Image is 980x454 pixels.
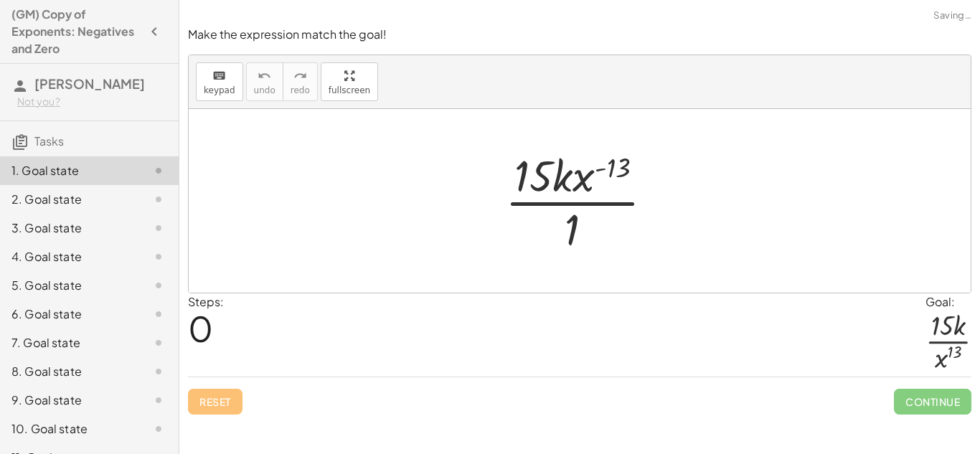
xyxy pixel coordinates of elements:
label: Steps: [188,294,224,309]
i: Task not started. [150,248,167,265]
i: Task not started. [150,363,167,380]
h4: (GM) Copy of Exponents: Negatives and Zero [11,6,141,57]
div: 8. Goal state [11,363,127,380]
div: 4. Goal state [11,248,127,265]
p: Make the expression match the goal! [188,27,971,43]
div: Not you? [17,95,167,109]
i: Task not started. [150,277,167,294]
span: fullscreen [329,85,370,95]
div: 1. Goal state [11,162,127,179]
div: 9. Goal state [11,392,127,409]
i: Task not started. [150,162,167,179]
button: undoundo [246,62,283,101]
span: undo [254,85,275,95]
span: 0 [188,306,213,350]
div: 2. Goal state [11,191,127,208]
div: 5. Goal state [11,277,127,294]
button: fullscreen [321,62,378,101]
span: Tasks [34,133,64,148]
span: Saving… [933,9,971,23]
i: Task not started. [150,219,167,237]
i: Task not started. [150,306,167,323]
i: Task not started. [150,392,167,409]
i: Task not started. [150,420,167,438]
div: Goal: [925,293,971,311]
div: 6. Goal state [11,306,127,323]
div: 10. Goal state [11,420,127,438]
span: [PERSON_NAME] [34,75,145,92]
i: undo [258,67,271,85]
button: keyboardkeypad [196,62,243,101]
i: Task not started. [150,191,167,208]
span: redo [291,85,310,95]
i: redo [293,67,307,85]
div: 7. Goal state [11,334,127,351]
span: keypad [204,85,235,95]
button: redoredo [283,62,318,101]
i: Task not started. [150,334,167,351]
i: keyboard [212,67,226,85]
div: 3. Goal state [11,219,127,237]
